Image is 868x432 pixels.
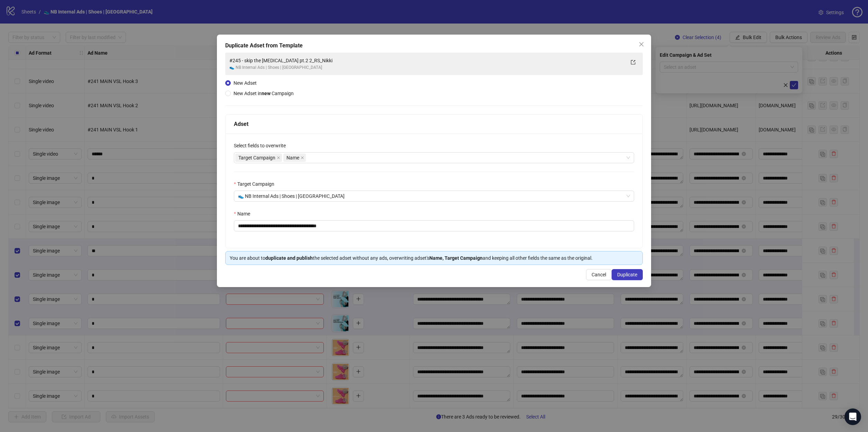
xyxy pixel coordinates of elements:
label: Target Campaign [234,180,278,188]
strong: duplicate and publish [265,255,313,261]
button: Duplicate [612,269,643,280]
span: close [639,42,644,47]
button: Cancel [586,269,612,280]
span: Duplicate [617,272,637,277]
div: #245 - skip the [MEDICAL_DATA] pt.2 2_RS_Nikki [229,57,625,64]
label: Name [234,210,254,218]
button: Close [636,39,647,50]
span: New Adset [234,80,257,86]
strong: new [262,91,271,96]
span: Cancel [592,272,606,277]
span: 👟 NB Internal Ads | Shoes | USA [238,191,630,201]
span: Target Campaign [238,154,275,162]
span: New Adset in Campaign [234,91,294,96]
span: Name [286,154,299,162]
strong: Name, Target Campaign [429,255,483,261]
input: Name [234,220,634,231]
span: Target Campaign [235,154,282,162]
div: You are about to the selected adset without any ads, overwriting adset's and keeping all other fi... [230,254,638,262]
div: 👟 NB Internal Ads | Shoes | [GEOGRAPHIC_DATA] [229,64,625,71]
span: close [301,156,304,159]
div: Adset [234,120,634,128]
div: Duplicate Adset from Template [225,42,643,50]
span: Name [283,154,306,162]
span: close [277,156,280,159]
label: Select fields to overwrite [234,142,290,149]
span: export [631,60,636,65]
div: Open Intercom Messenger [844,408,861,425]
